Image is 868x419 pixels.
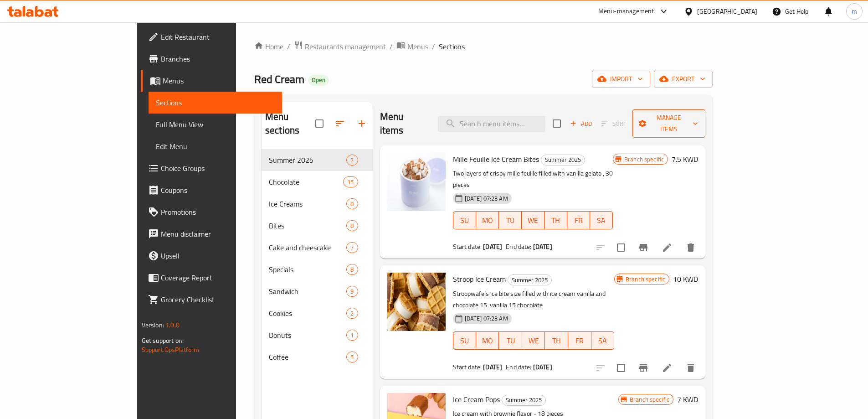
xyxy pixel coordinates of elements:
[632,357,654,379] button: Branch-specific-item
[622,275,669,284] span: Branch specific
[506,241,531,253] span: End date:
[343,176,358,187] div: items
[533,241,552,253] b: [DATE]
[407,41,428,52] span: Menus
[346,352,358,362] div: items
[149,92,282,114] a: Sections
[480,334,496,347] span: MO
[594,214,609,227] span: SA
[161,250,275,261] span: Upsell
[254,41,713,52] nav: breadcrumb
[566,117,596,131] button: Add
[262,324,373,346] div: Donuts1
[161,207,275,217] span: Promotions
[697,6,757,16] div: [GEOGRAPHIC_DATA]
[483,241,502,253] b: [DATE]
[347,331,357,340] span: 1
[141,223,282,245] a: Menu disclaimer
[149,135,282,157] a: Edit Menu
[476,211,499,229] button: MO
[453,211,476,229] button: SU
[380,110,427,137] h2: Menu items
[308,76,329,84] span: Open
[568,331,591,350] button: FR
[308,75,329,86] div: Open
[453,241,482,253] span: Start date:
[387,153,446,211] img: Mille Feuille Ice Cream Bites
[506,361,531,373] span: End date:
[269,308,346,319] span: Cookies
[254,69,304,89] span: Red Cream
[499,331,522,350] button: TU
[502,395,545,405] span: Summer 2025
[483,361,502,373] b: [DATE]
[310,114,329,133] span: Select all sections
[503,334,519,347] span: TU
[533,361,552,373] b: [DATE]
[438,116,545,132] input: search
[329,113,351,134] span: Sort sections
[499,211,522,229] button: TU
[141,267,282,289] a: Coverage Report
[142,335,184,347] span: Get support on:
[347,156,357,165] span: 7
[269,330,346,341] div: Donuts
[287,41,290,52] li: /
[453,393,500,406] span: Ice Cream Pops
[141,179,282,201] a: Coupons
[262,259,373,280] div: Specials8
[265,110,315,137] h2: Menu sections
[346,308,358,319] div: items
[163,75,275,86] span: Menus
[548,214,564,227] span: TH
[632,109,705,138] button: Manage items
[591,331,615,350] button: SA
[592,71,650,88] button: import
[662,362,673,373] a: Edit menu item
[305,41,386,52] span: Restaurants management
[141,157,282,179] a: Choice Groups
[439,41,465,52] span: Sections
[142,344,200,356] a: Support.OpsPlatform
[571,214,586,227] span: FR
[522,211,544,229] button: WE
[661,73,705,85] span: export
[566,117,596,131] span: Add item
[599,73,643,85] span: import
[347,309,357,318] span: 2
[161,31,275,42] span: Edit Restaurant
[545,331,568,350] button: TH
[269,220,346,231] span: Bites
[677,393,698,406] h6: 7 KWD
[457,214,473,227] span: SU
[457,334,473,347] span: SU
[541,155,585,165] span: Summer 2025
[480,214,495,227] span: MO
[141,201,282,223] a: Promotions
[156,97,275,108] span: Sections
[346,242,358,253] div: items
[503,214,518,227] span: TU
[347,222,357,230] span: 8
[611,238,631,257] span: Select to update
[344,178,357,186] span: 15
[596,117,632,131] span: Select section first
[142,319,164,331] span: Version:
[461,194,512,203] span: [DATE] 07:23 AM
[525,214,541,227] span: WE
[262,193,373,215] div: Ice Creams8
[544,211,567,229] button: TH
[347,265,357,274] span: 8
[598,6,654,17] div: Menu-management
[632,237,654,259] button: Branch-specific-item
[346,330,358,341] div: items
[269,176,343,187] div: Chocolate
[626,395,673,404] span: Branch specific
[547,114,566,133] span: Select section
[396,41,428,52] a: Menus
[673,273,698,285] h6: 10 KWD
[680,357,702,379] button: delete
